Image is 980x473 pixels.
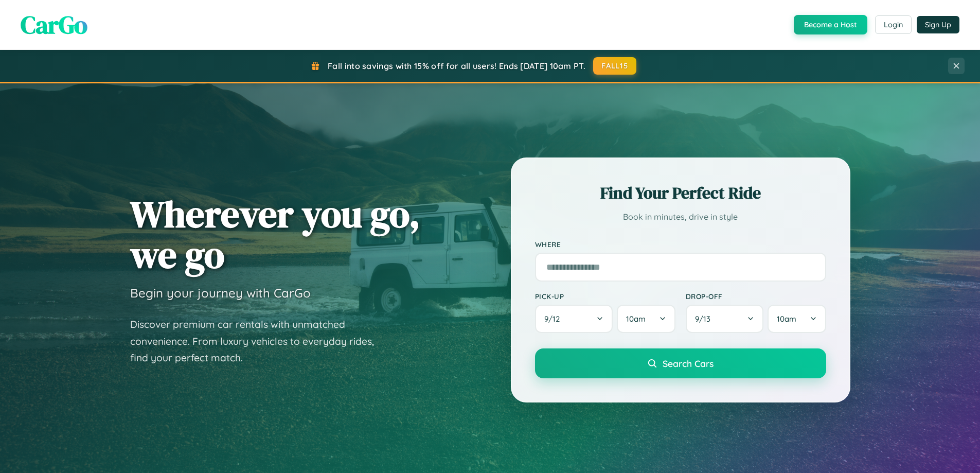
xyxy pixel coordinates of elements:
[593,57,636,75] button: FALL15
[663,358,714,369] span: Search Cars
[768,305,826,333] button: 10am
[535,209,826,224] p: Book in minutes, drive in style
[130,194,420,275] h1: Wherever you go, we go
[130,316,387,366] p: Discover premium car rentals with unmatched convenience. From luxury vehicles to everyday rides, ...
[686,292,826,301] label: Drop-off
[328,61,585,71] span: Fall into savings with 15% off for all users! Ends [DATE] 10am PT.
[535,182,826,204] h2: Find Your Perfect Ride
[626,314,646,324] span: 10am
[695,314,716,324] span: 9 / 13
[535,305,613,333] button: 9/12
[544,314,565,324] span: 9 / 12
[794,15,867,34] button: Become a Host
[917,16,959,33] button: Sign Up
[686,305,764,333] button: 9/13
[130,285,311,301] h3: Begin your journey with CarGo
[535,240,826,249] label: Where
[617,305,675,333] button: 10am
[535,348,826,378] button: Search Cars
[535,292,675,301] label: Pick-up
[21,8,87,42] span: CarGo
[777,314,796,324] span: 10am
[875,15,912,34] button: Login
